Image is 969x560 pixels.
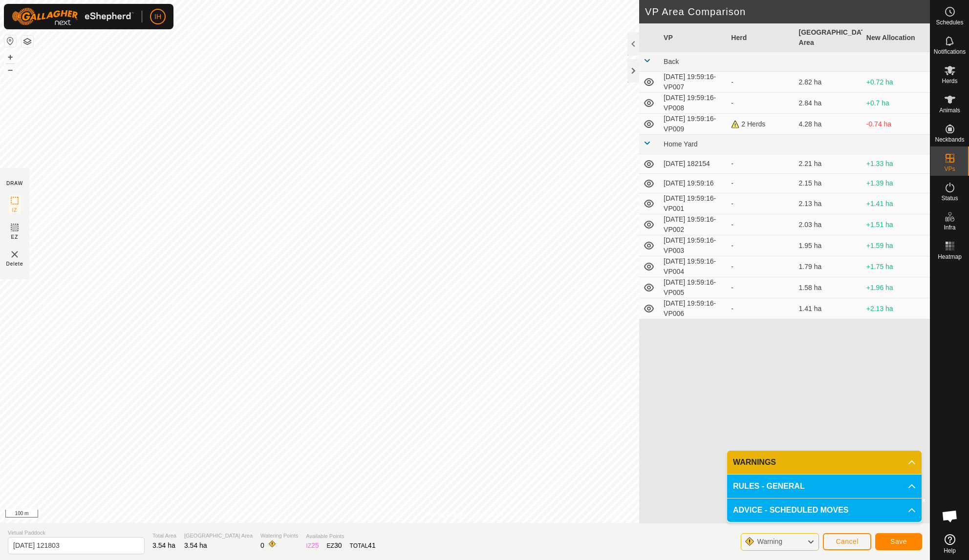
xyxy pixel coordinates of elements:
button: Map Layers [22,36,33,47]
span: Available Points [306,532,375,540]
td: +1.96 ha [862,277,930,298]
span: Infra [944,225,955,230]
img: VP [9,249,21,260]
span: Neckbands [935,137,964,143]
p-accordion-header: WARNINGS [727,451,922,474]
td: 1.41 ha [795,298,862,319]
td: [DATE] 19:59:16-VP005 [660,277,727,298]
span: Notifications [934,49,966,55]
div: - [731,98,791,108]
span: 30 [334,541,342,549]
img: Gallagher Logo [12,8,134,25]
span: EZ [11,233,19,241]
span: VPs [944,166,955,172]
td: [DATE] 19:59:16-VP007 [660,72,727,93]
span: Watering Points [260,532,298,540]
td: +2.13 ha [862,298,930,319]
td: +1.39 ha [862,174,930,193]
div: TOTAL [350,540,376,551]
span: 3.54 ha [184,541,207,549]
span: Help [944,548,956,554]
span: 25 [311,541,319,549]
div: Open chat [935,501,965,531]
td: [DATE] 19:59:16-VP003 [660,235,727,256]
span: 3.54 ha [152,541,175,549]
span: IH [154,12,161,22]
span: [GEOGRAPHIC_DATA] Area [184,532,253,540]
div: - [731,262,791,272]
div: - [731,159,791,169]
td: 1.95 ha [795,235,862,256]
td: [DATE] 19:59:16-VP004 [660,256,727,277]
td: [DATE] 19:59:16-VP001 [660,193,727,214]
td: 1.58 ha [795,277,862,298]
span: ADVICE - SCHEDULED MOVES [733,504,848,516]
span: 0 [260,541,264,549]
td: [DATE] 19:59:16-VP006 [660,298,727,319]
td: 2.21 ha [795,154,862,174]
span: WARNINGS [733,456,776,468]
h2: VP Area Comparison [645,6,930,18]
span: Herds [942,78,957,84]
span: Back [664,58,679,65]
button: Save [875,533,922,550]
div: - [731,220,791,230]
a: Privacy Policy [426,510,463,519]
td: 4.28 ha [795,114,862,135]
button: + [4,51,16,63]
th: VP [660,23,727,52]
p-accordion-header: RULES - GENERAL [727,475,922,498]
span: 41 [368,541,376,549]
button: – [4,64,16,76]
th: New Allocation [862,23,930,52]
span: RULES - GENERAL [733,480,805,492]
td: -0.74 ha [862,114,930,135]
div: - [731,199,791,209]
td: [DATE] 19:59:16-VP008 [660,93,727,114]
div: - [731,241,791,251]
td: [DATE] 19:59:16-VP002 [660,214,727,235]
td: [DATE] 19:59:16 [660,174,727,193]
span: Cancel [836,538,859,545]
td: [DATE] 19:59:16-VP009 [660,114,727,135]
div: - [731,77,791,87]
span: Total Area [152,532,176,540]
div: DRAW [6,180,23,187]
td: +1.33 ha [862,154,930,174]
div: - [731,283,791,293]
span: Virtual Paddock [8,529,145,537]
div: 2 Herds [731,119,791,129]
td: +1.41 ha [862,193,930,214]
td: 2.82 ha [795,72,862,93]
button: Reset Map [4,35,16,47]
span: Heatmap [938,254,962,260]
td: +0.7 ha [862,93,930,114]
div: - [731,178,791,188]
span: Schedules [936,20,963,25]
a: Contact Us [474,510,503,519]
td: 2.03 ha [795,214,862,235]
td: 1.79 ha [795,256,862,277]
a: Help [930,530,969,558]
td: 2.15 ha [795,174,862,193]
p-accordion-header: ADVICE - SCHEDULED MOVES [727,498,922,522]
span: Status [941,195,958,201]
td: 2.84 ha [795,93,862,114]
td: +1.51 ha [862,214,930,235]
td: 2.13 ha [795,193,862,214]
div: IZ [306,540,319,551]
button: Cancel [823,533,871,550]
th: Herd [727,23,795,52]
td: [DATE] 182154 [660,154,727,174]
span: IZ [12,207,18,214]
span: Home Yard [664,140,698,148]
td: +1.59 ha [862,235,930,256]
th: [GEOGRAPHIC_DATA] Area [795,23,862,52]
span: Delete [6,260,23,268]
div: - [731,304,791,314]
span: Save [890,538,907,545]
span: Warning [757,538,782,545]
div: EZ [327,540,342,551]
td: +1.75 ha [862,256,930,277]
span: Animals [939,107,960,113]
